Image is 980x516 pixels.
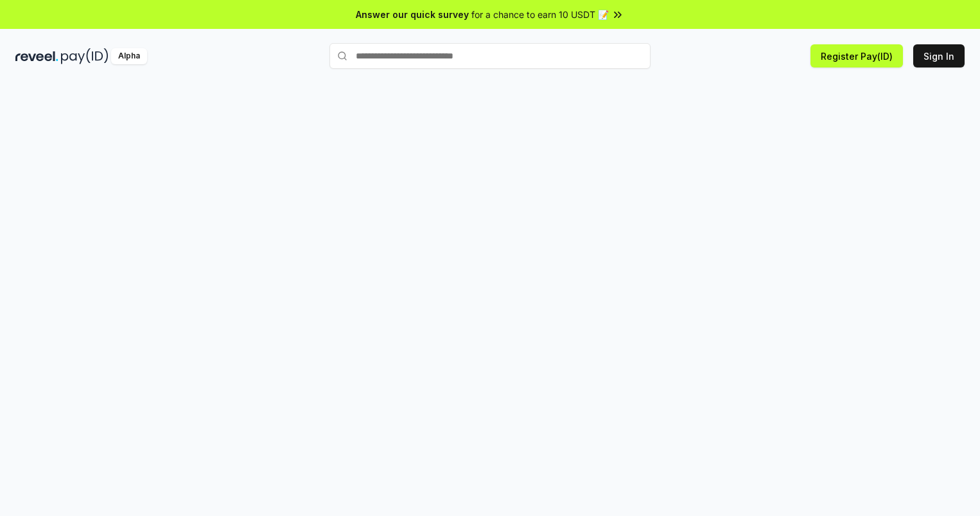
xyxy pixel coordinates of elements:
[810,44,903,67] button: Register Pay(ID)
[61,48,109,64] img: pay_id
[111,48,147,64] div: Alpha
[471,8,609,21] span: for a chance to earn 10 USDT 📝
[356,8,469,21] span: Answer our quick survey
[913,44,965,67] button: Sign In
[15,48,58,64] img: reveel_dark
